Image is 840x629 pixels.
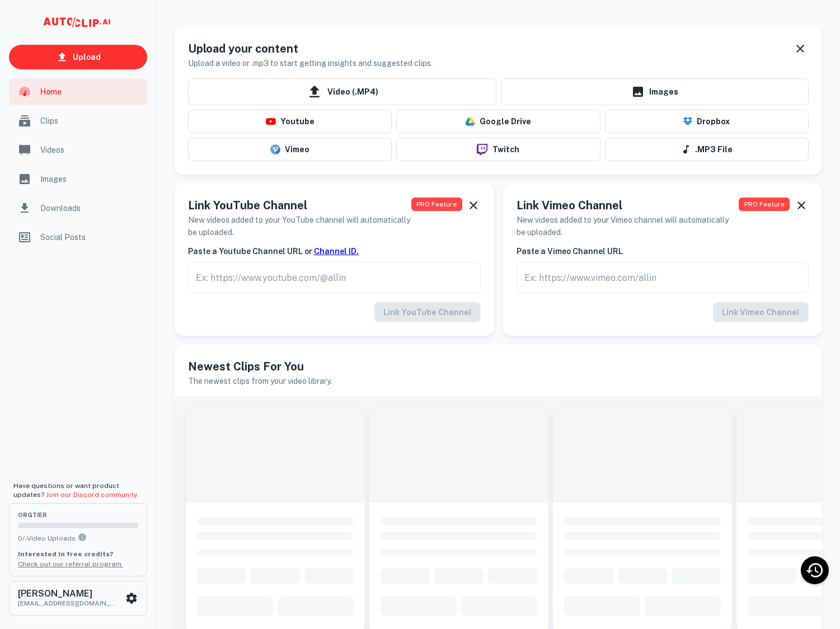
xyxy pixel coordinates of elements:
a: Social Posts [9,224,147,251]
button: [PERSON_NAME][EMAIL_ADDRESS][DOMAIN_NAME] [9,581,147,616]
span: Clips [40,115,140,127]
h5: Newest Clips For You [188,358,809,375]
button: Dropbox [605,110,809,133]
img: youtube-logo.png [266,118,276,125]
a: Upload [9,45,147,69]
div: This feature is available to PRO users only. [188,262,481,293]
img: drive-logo.png [465,116,475,126]
span: Video (.MP4) [188,78,496,105]
button: Dismiss [794,197,809,214]
p: 0 / - Video Uploads [18,533,138,543]
input: Ex: https://www.youtube.com/@allin [188,262,481,293]
a: Join our Discord community. [46,491,138,499]
div: This feature is available to PRO users only. [517,302,809,322]
span: This feature is available to PRO users only. Upgrade your plan now! [739,198,790,211]
h6: Paste a Vimeo Channel URL [517,245,809,257]
a: Check out our referral program. [18,560,123,568]
a: Home [9,78,147,105]
button: Dismiss [792,40,809,57]
h6: [PERSON_NAME] [18,589,119,598]
button: Youtube [188,110,392,133]
h5: Upload your content [188,40,433,57]
a: Images [501,78,809,105]
button: orgTier0/-Video UploadsYou can upload 0 videos per month on the org tier. Upgrade to upload more.... [9,503,147,576]
img: twitch-logo.png [472,144,492,155]
span: This feature is available to PRO users only. Upgrade your plan now! [411,198,462,211]
div: This feature is available to PRO users only. [188,302,481,322]
div: This feature is available to PRO users only. [517,262,809,293]
a: Clips [9,107,147,134]
button: Vimeo [188,138,392,161]
span: Images [40,173,140,185]
p: Interested in free credits? [18,549,138,559]
span: Videos [40,144,140,156]
input: Ex: https://www.vimeo.com/allin [517,262,809,293]
button: Dismiss [467,197,481,214]
svg: You can upload 0 videos per month on the org tier. Upgrade to upload more. [78,533,87,542]
a: Channel ID. [314,247,359,256]
h5: Link YouTube Channel [188,197,411,214]
p: [EMAIL_ADDRESS][DOMAIN_NAME] [18,598,119,608]
a: Videos [9,137,147,163]
h5: Link Vimeo Channel [517,197,739,214]
button: Twitch [396,138,600,161]
span: Have questions or want product updates? [13,482,138,499]
a: Images [9,166,147,193]
img: vimeo-logo.svg [270,144,280,154]
h6: The newest clips from your video library. [188,375,809,387]
h6: Paste a Youtube Channel URL or [188,245,481,257]
span: Home [40,86,140,98]
button: Google Drive [396,110,600,133]
a: Downloads [9,195,147,222]
button: .MP3 File [605,138,809,161]
h6: New videos added to your Vimeo channel will automatically be uploaded. [517,214,739,238]
h6: Upload a video or .mp3 to start getting insights and suggested clips. [188,57,433,69]
p: Upload [73,51,101,63]
h6: New videos added to your YouTube channel will automatically be uploaded. [188,214,411,238]
span: Social Posts [40,231,140,243]
span: Downloads [40,202,140,214]
span: org Tier [18,512,138,518]
div: Recent Activity [801,556,829,584]
img: Dropbox Logo [683,117,692,126]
